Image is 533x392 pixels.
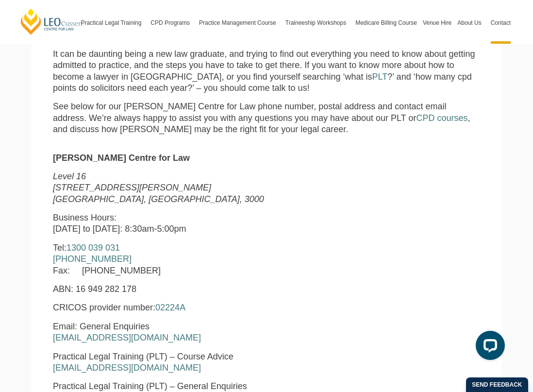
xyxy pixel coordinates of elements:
[78,2,148,44] a: Practical Legal Training
[352,2,420,44] a: Medicare Billing Course
[19,8,84,35] a: [PERSON_NAME] Centre for Law
[454,2,487,44] a: About Us
[488,2,514,44] a: Contact
[53,101,480,135] p: See below for our [PERSON_NAME] Centre for Law phone number, postal address and contact email add...
[196,2,283,44] a: Practice Management Course
[372,72,388,82] a: PLT
[53,351,296,374] p: Practical Legal Training (PLT) – Course Advice
[67,243,120,253] a: 1300 039 031
[53,212,296,235] p: Business Hours: [DATE] to [DATE]: 8:30am-5:00pm
[53,183,211,192] em: [STREET_ADDRESS][PERSON_NAME]
[53,381,247,391] span: Practical Legal Training (PLT) – General Enquiries
[53,333,201,342] a: [EMAIL_ADDRESS][DOMAIN_NAME]
[148,2,196,44] a: CPD Programs
[420,2,454,44] a: Venue Hire
[155,303,185,312] a: 02224A
[53,302,296,313] p: CRICOS provider number:
[53,321,296,344] p: Email: General Enquiries
[53,153,190,163] strong: [PERSON_NAME] Centre for Law
[53,254,132,264] a: [PHONE_NUMBER]
[53,363,201,373] a: [EMAIL_ADDRESS][DOMAIN_NAME]
[53,284,296,295] p: ABN: 16 949 282 178
[53,171,86,181] em: Level 16
[53,242,296,276] p: Tel: Fax: [PHONE_NUMBER]
[283,2,352,44] a: Traineeship Workshops
[468,327,509,368] iframe: LiveChat chat widget
[416,113,467,123] a: CPD courses
[53,194,264,204] em: [GEOGRAPHIC_DATA], [GEOGRAPHIC_DATA], 3000
[53,49,480,94] p: It can be daunting being a new law graduate, and trying to find out everything you need to know a...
